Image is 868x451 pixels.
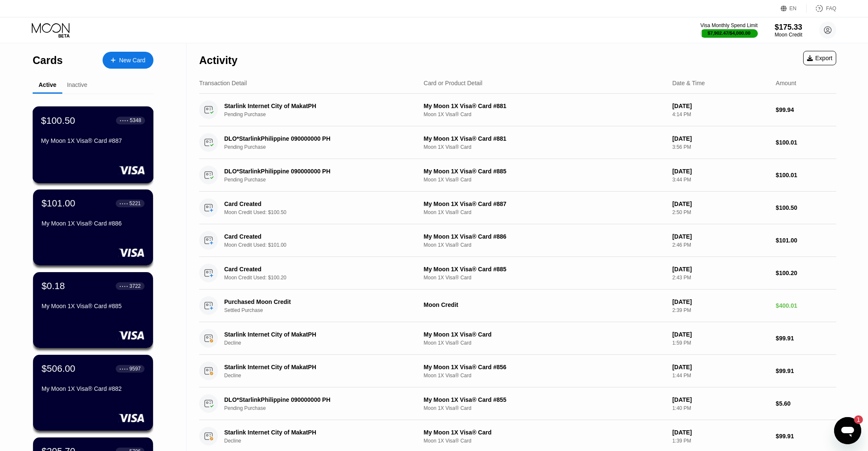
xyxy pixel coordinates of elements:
[33,272,153,348] div: $0.18● ● ● ●3722My Moon 1X Visa® Card #885
[424,209,666,215] div: Moon 1X Visa® Card
[224,135,406,142] div: DLO*StarlinkPhilippine 090000000 PH
[424,103,666,109] div: My Moon 1X Visa® Card #881
[199,224,836,257] div: Card CreatedMoon Credit Used: $101.00My Moon 1X Visa® Card #886Moon 1X Visa® Card[DATE]2:46 PM$10...
[790,6,797,11] div: EN
[199,80,247,86] div: Transaction Detail
[708,31,751,36] div: $7,902.47 / $4,000.00
[424,144,666,150] div: Moon 1X Visa® Card
[224,209,420,215] div: Moon Credit Used: $100.50
[199,257,836,290] div: Card CreatedMoon Credit Used: $100.20My Moon 1X Visa® Card #885Moon 1X Visa® Card[DATE]2:43 PM$10...
[776,433,836,440] div: $99.91
[42,303,145,309] div: My Moon 1X Visa® Card #885
[672,364,769,370] div: [DATE]
[224,307,420,313] div: Settled Purchase
[781,4,807,13] div: EN
[199,54,237,67] div: Activity
[224,177,420,183] div: Pending Purchase
[672,429,769,436] div: [DATE]
[424,200,666,207] div: My Moon 1X Visa® Card #887
[424,405,666,411] div: Moon 1X Visa® Card
[129,366,141,372] div: 9597
[424,80,483,86] div: Card or Product Detail
[672,405,769,411] div: 1:40 PM
[224,405,420,411] div: Pending Purchase
[199,355,836,387] div: Starlink Internet City of MakatPHDeclineMy Moon 1X Visa® Card #856Moon 1X Visa® Card[DATE]1:44 PM...
[672,80,705,86] div: Date & Time
[776,106,836,113] div: $99.94
[42,385,145,392] div: My Moon 1X Visa® Card #882
[42,281,65,292] div: $0.18
[33,107,153,183] div: $100.50● ● ● ●5348My Moon 1X Visa® Card #887
[700,22,757,38] div: Visa Monthly Spend Limit$7,902.47/$4,000.00
[42,198,75,209] div: $101.00
[424,233,666,240] div: My Moon 1X Visa® Card #886
[672,298,769,305] div: [DATE]
[776,204,836,211] div: $100.50
[672,135,769,142] div: [DATE]
[775,32,802,38] div: Moon Credit
[41,137,145,144] div: My Moon 1X Visa® Card #887
[39,81,56,88] div: Active
[199,192,836,224] div: Card CreatedMoon Credit Used: $100.50My Moon 1X Visa® Card #887Moon 1X Visa® Card[DATE]2:50 PM$10...
[199,387,836,420] div: DLO*StarlinkPhilippine 090000000 PHPending PurchaseMy Moon 1X Visa® Card #855Moon 1X Visa® Card[D...
[130,117,141,123] div: 5348
[120,367,128,370] div: ● ● ● ●
[672,111,769,117] div: 4:14 PM
[424,177,666,183] div: Moon 1X Visa® Card
[776,367,836,374] div: $99.91
[199,290,836,322] div: Purchased Moon CreditSettled PurchaseMoon Credit[DATE]2:39 PM$400.01
[424,396,666,403] div: My Moon 1X Visa® Card #855
[424,111,666,117] div: Moon 1X Visa® Card
[803,51,836,65] div: Export
[672,103,769,109] div: [DATE]
[119,57,145,64] div: New Card
[224,103,406,109] div: Starlink Internet City of MakatPH
[224,373,420,379] div: Decline
[776,270,836,276] div: $100.20
[224,340,420,346] div: Decline
[129,283,141,289] div: 3722
[224,200,406,207] div: Card Created
[33,355,153,431] div: $506.00● ● ● ●9597My Moon 1X Visa® Card #882
[224,275,420,281] div: Moon Credit Used: $100.20
[672,242,769,248] div: 2:46 PM
[424,438,666,444] div: Moon 1X Visa® Card
[826,6,836,11] div: FAQ
[834,417,861,444] iframe: Button to launch messaging window, 1 unread message
[42,363,75,374] div: $506.00
[224,242,420,248] div: Moon Credit Used: $101.00
[807,55,832,61] div: Export
[776,237,836,244] div: $101.00
[672,275,769,281] div: 2:43 PM
[776,400,836,407] div: $5.60
[129,200,141,206] div: 5221
[776,302,836,309] div: $400.01
[33,189,153,265] div: $101.00● ● ● ●5221My Moon 1X Visa® Card #886
[672,209,769,215] div: 2:50 PM
[775,23,802,32] div: $175.33
[424,135,666,142] div: My Moon 1X Visa® Card #881
[120,202,128,205] div: ● ● ● ●
[700,22,757,28] div: Visa Monthly Spend Limit
[672,373,769,379] div: 1:44 PM
[424,364,666,370] div: My Moon 1X Visa® Card #856
[424,266,666,273] div: My Moon 1X Visa® Card #885
[224,144,420,150] div: Pending Purchase
[224,396,406,403] div: DLO*StarlinkPhilippine 090000000 PH
[776,172,836,178] div: $100.01
[199,322,836,355] div: Starlink Internet City of MakatPHDeclineMy Moon 1X Visa® CardMoon 1X Visa® Card[DATE]1:59 PM$99.91
[776,80,796,86] div: Amount
[33,54,63,67] div: Cards
[672,233,769,240] div: [DATE]
[672,396,769,403] div: [DATE]
[199,126,836,159] div: DLO*StarlinkPhilippine 090000000 PHPending PurchaseMy Moon 1X Visa® Card #881Moon 1X Visa® Card[D...
[775,23,802,38] div: $175.33Moon Credit
[846,415,863,424] iframe: Number of unread messages
[41,115,75,126] div: $100.50
[672,331,769,338] div: [DATE]
[67,81,87,88] div: Inactive
[224,429,406,436] div: Starlink Internet City of MakatPH
[120,285,128,287] div: ● ● ● ●
[224,438,420,444] div: Decline
[424,168,666,175] div: My Moon 1X Visa® Card #885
